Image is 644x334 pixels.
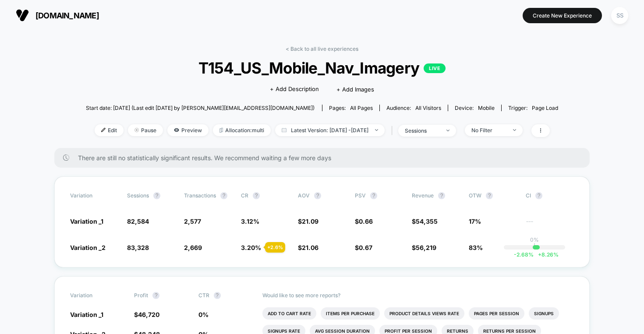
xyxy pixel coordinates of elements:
div: No Filter [471,127,506,134]
li: Add To Cart Rate [262,307,316,320]
span: Allocation: multi [213,124,271,136]
span: 82,584 [127,218,149,225]
span: $ [134,311,159,318]
span: Latest Version: [DATE] - [DATE] [275,124,385,136]
span: $ [355,218,373,225]
div: SS [611,7,628,24]
p: 0% [530,236,539,243]
span: Start date: [DATE] (Last edit [DATE] by [PERSON_NAME][EMAIL_ADDRESS][DOMAIN_NAME]) [86,105,315,111]
button: ? [314,192,321,199]
span: Preview [167,124,209,136]
span: -2.68 % [514,251,534,258]
span: + [538,251,541,258]
button: SS [609,7,631,25]
span: 56,219 [416,244,436,251]
span: 0.67 [359,244,372,251]
span: $ [298,218,318,225]
span: 3.20 % [241,244,261,251]
span: All Visitors [415,105,441,111]
span: Revenue [412,192,434,199]
span: Edit [95,124,124,136]
button: ? [253,192,260,199]
li: Pages Per Session [469,307,524,320]
img: end [134,128,139,132]
button: ? [486,192,493,199]
span: T154_US_Mobile_Nav_Imagery [110,59,535,77]
span: 46,720 [138,311,159,318]
span: | [389,124,398,137]
span: 21.09 [302,218,318,225]
span: Variation [70,192,118,199]
span: --- [526,219,574,225]
li: Items Per Purchase [321,307,380,320]
span: 3.12 % [241,218,259,225]
img: calendar [282,128,287,132]
button: ? [438,192,445,199]
span: 8.26 % [534,251,559,258]
span: CTR [198,292,209,299]
div: + 2.6 % [265,242,285,253]
span: 17% [469,218,481,225]
a: < Back to all live experiences [286,46,358,52]
button: ? [153,192,160,199]
img: end [375,129,378,131]
span: Device: [448,105,501,111]
span: $ [355,244,372,251]
span: Page Load [532,105,558,111]
span: $ [298,244,318,251]
span: CR [241,192,248,199]
li: Signups [529,307,559,320]
span: Pause [128,124,163,136]
span: + Add Images [336,86,374,93]
span: 54,355 [416,218,438,225]
span: 21.06 [302,244,318,251]
span: OTW [469,192,517,199]
span: Transactions [184,192,216,199]
div: sessions [405,127,440,134]
span: 0 % [198,311,209,318]
img: end [513,129,516,131]
p: Would like to see more reports? [262,292,574,299]
span: $ [412,218,438,225]
img: rebalance [219,128,223,133]
span: 83,328 [127,244,149,251]
span: Variation [70,292,118,299]
span: 83% [469,244,483,251]
span: PSV [355,192,366,199]
span: There are still no statistically significant results. We recommend waiting a few more days [78,154,572,162]
p: LIVE [424,63,446,73]
span: 2,577 [184,218,201,225]
div: Trigger: [508,105,558,111]
button: ? [220,192,227,199]
span: Variation _2 [70,244,106,251]
span: AOV [298,192,310,199]
span: 0.66 [359,218,373,225]
span: all pages [350,105,373,111]
span: CI [526,192,574,199]
button: ? [152,292,159,299]
span: Sessions [127,192,149,199]
img: edit [101,128,106,132]
div: Audience: [386,105,441,111]
span: + Add Description [270,85,319,94]
div: Pages: [329,105,373,111]
span: [DOMAIN_NAME] [35,11,99,20]
button: [DOMAIN_NAME] [13,8,102,22]
img: end [446,130,449,131]
p: | [534,243,535,250]
span: Profit [134,292,148,299]
li: Product Details Views Rate [384,307,464,320]
span: 2,669 [184,244,202,251]
span: $ [412,244,436,251]
span: Variation _1 [70,218,103,225]
button: ? [214,292,221,299]
img: Visually logo [16,9,29,22]
span: Variation _1 [70,311,103,318]
button: Create New Experience [523,8,602,23]
span: mobile [478,105,495,111]
button: ? [535,192,542,199]
button: ? [370,192,377,199]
